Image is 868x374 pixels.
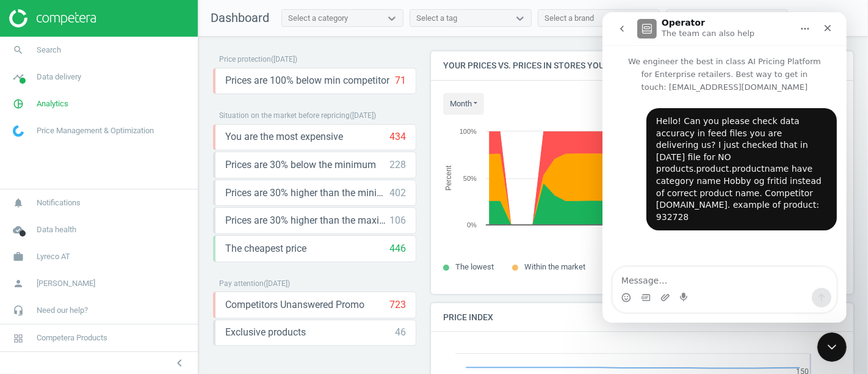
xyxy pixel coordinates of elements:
div: Select a category [288,13,348,24]
text: 50% [463,175,477,182]
i: chevron_left [172,356,187,370]
i: headset_mic [7,299,30,322]
iframe: Intercom live chat [602,12,847,323]
span: Within the market [524,262,585,271]
div: 402 [389,186,406,200]
span: Data delivery [37,71,81,82]
span: Price protection [219,55,271,64]
span: Exclusive products [225,326,306,339]
h4: Price Index [431,303,853,332]
span: Situation on the market before repricing [219,111,350,120]
span: Prices are 30% below the minimum [225,158,376,172]
span: Dashboard [211,10,269,25]
span: Price Management & Optimization [37,125,154,136]
h4: Your prices vs. prices in stores you monitor [431,51,853,80]
span: ( [DATE] ) [271,55,297,64]
div: 71 [395,74,406,87]
span: Search [37,45,61,56]
div: 106 [389,214,406,227]
span: Analytics [37,98,68,109]
span: ( [DATE] ) [264,279,290,288]
span: Prices are 100% below min competitor [225,74,389,87]
span: Prices are 30% higher than the maximal [225,214,389,227]
button: month [443,93,484,115]
i: work [7,245,30,268]
div: 723 [389,298,406,312]
i: cloud_done [7,218,30,241]
tspan: Percent [444,165,453,191]
text: 100% [460,128,477,135]
i: pie_chart_outlined [7,92,30,116]
div: 434 [389,130,406,144]
span: Need our help? [37,305,88,316]
div: 228 [389,158,406,172]
i: timeline [7,65,30,89]
text: 0% [467,221,477,229]
img: wGWNvw8QSZomAAAAABJRU5ErkJggg== [13,125,24,137]
span: Prices are 30% higher than the minimum [225,186,389,200]
span: Notifications [37,197,81,208]
div: 446 [389,242,406,255]
span: Competitors Unanswered Promo [225,298,364,312]
i: search [7,38,30,62]
i: person [7,272,30,295]
span: [PERSON_NAME] [37,278,95,289]
span: The cheapest price [225,242,306,255]
div: 46 [395,326,406,339]
div: Select a brand [544,13,594,24]
span: Data health [37,224,76,235]
span: Competera Products [37,332,107,343]
img: ajHJNr6hYgQAAAAASUVORK5CYII= [9,9,96,28]
span: The lowest [455,262,494,271]
i: notifications [7,191,30,215]
span: Pay attention [219,279,264,288]
button: chevron_left [164,355,195,371]
iframe: Intercom live chat [817,332,847,362]
div: Select a tag [416,13,457,24]
span: You are the most expensive [225,130,343,144]
span: ( [DATE] ) [350,111,376,120]
span: Lyreco AT [37,251,70,262]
